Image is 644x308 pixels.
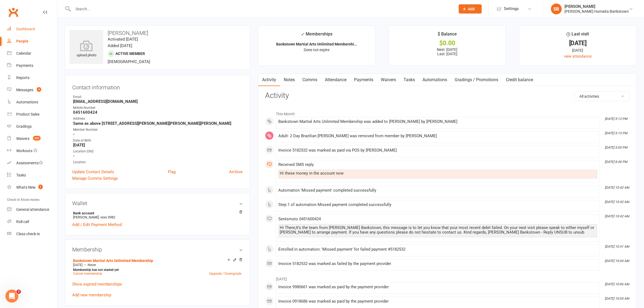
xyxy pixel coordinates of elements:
[278,217,321,221] span: Sent sms to 0451600424
[7,96,57,108] a: Automations
[265,273,629,282] li: [DATE]
[299,74,321,86] a: Comms
[301,31,333,41] div: Memberships
[394,47,501,56] p: Next: [DATE] Last: [DATE]
[73,105,243,110] div: Mobile Number
[524,40,631,46] div: [DATE]
[73,132,243,137] strong: -
[73,153,243,158] strong: -
[16,149,32,153] div: Workouts
[72,293,111,297] a: Add new membership
[16,63,33,68] div: Payments
[16,39,28,43] div: People
[16,76,29,80] div: Reports
[605,200,629,204] i: [DATE] 10:42 AM
[564,4,629,9] div: [PERSON_NAME]
[551,4,562,14] div: SB
[321,74,350,86] a: Attendance
[265,108,629,117] li: This Month
[73,110,243,115] strong: 0451600424
[7,228,57,240] a: Class kiosk mode
[377,74,400,86] a: Waivers
[73,268,119,272] strong: Membership has not started yet
[73,149,243,154] div: Location (Old)
[16,88,33,92] div: Messages
[168,169,176,175] a: Flag
[278,285,597,289] div: Invoice 9980661 was marked as paid by the payment provider
[605,259,629,263] i: [DATE] 10:04 AM
[280,225,596,235] div: Hi There,It's the team from [PERSON_NAME] Bankstown, this message is to let you know that your mo...
[16,207,49,212] div: General attendance
[72,221,122,228] a: Add / Edit Payment Method
[70,40,103,58] div: upload photo
[7,216,57,228] a: Roll call
[567,31,589,40] div: Last visit
[605,297,629,300] i: [DATE] 10:05 AM
[7,108,57,120] a: Product Sales
[258,74,280,86] a: Activity
[16,161,43,165] div: Assessments
[564,9,629,14] div: [PERSON_NAME] Humaita Bankstown
[438,31,457,40] div: $ Balance
[72,169,114,175] a: Update Contact Details
[605,160,627,164] i: [DATE] 8:40 PM
[72,200,243,206] h3: Wallet
[100,215,115,219] span: xxxx 3982
[73,211,240,215] strong: Bank account
[7,181,57,194] a: What's New1
[16,185,36,189] div: What's New
[278,261,597,266] div: Invoice 5182532 was marked as failed by the payment provider
[115,51,145,56] span: Active member
[278,119,597,124] div: Bankstown Martial Arts Unlimited Membership was added to [PERSON_NAME] by [PERSON_NAME]
[504,3,519,15] span: Settings
[33,136,41,140] span: 365
[564,54,592,58] a: view attendance
[502,74,537,86] a: Credit balance
[16,232,40,236] div: Class check-in
[605,146,627,149] i: [DATE] 5:05 PM
[71,5,452,13] input: Search...
[400,74,419,86] a: Tasks
[108,43,132,48] time: Added [DATE]
[72,247,243,253] h3: Membership
[72,210,243,220] li: [PERSON_NAME]
[73,99,243,104] strong: [EMAIL_ADDRESS][DOMAIN_NAME]
[265,91,629,100] h3: Activity
[468,7,475,11] span: Add
[605,186,629,189] i: [DATE] 10:42 AM
[605,214,629,218] i: [DATE] 10:42 AM
[605,282,629,286] i: [DATE] 10:06 AM
[209,272,241,276] a: Upgrade / Downgrade
[7,120,57,133] a: Gradings
[459,4,482,14] button: Add
[524,47,631,53] div: [DATE]
[16,173,26,177] div: Tasks
[38,185,43,189] span: 1
[278,299,597,304] div: Invoice 0918686 was marked as paid by the payment provider
[72,263,243,267] div: —
[7,204,57,216] a: General attendance kiosk mode
[73,121,243,126] strong: Same as above [STREET_ADDRESS][PERSON_NAME][PERSON_NAME][PERSON_NAME]
[73,258,153,263] a: Bankstown Martial Arts Unlimited Membership
[73,94,243,100] div: Email
[7,157,57,169] a: Assessments
[7,145,57,157] a: Workouts
[73,160,243,165] div: Location
[16,112,39,116] div: Product Sales
[276,42,357,46] strong: Bankstown Martial Arts Unlimited Membershi...
[88,263,96,267] span: Never
[304,48,330,52] span: Does not expire
[280,171,596,176] div: Hi these money in the account now
[451,74,502,86] a: Gradings / Promotions
[7,23,57,35] a: Dashboard
[605,131,627,135] i: [DATE] 5:13 PM
[16,290,21,294] span: 3
[605,245,629,248] i: [DATE] 10:41 AM
[301,32,305,37] i: ✓
[278,188,597,193] div: Automation 'Missed payment' completed successfully
[108,59,150,64] span: [DEMOGRAPHIC_DATA]
[7,72,57,84] a: Reports
[278,162,597,167] div: Received SMS reply
[605,117,627,121] i: [DATE] 5:13 PM
[73,127,243,132] div: Member Number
